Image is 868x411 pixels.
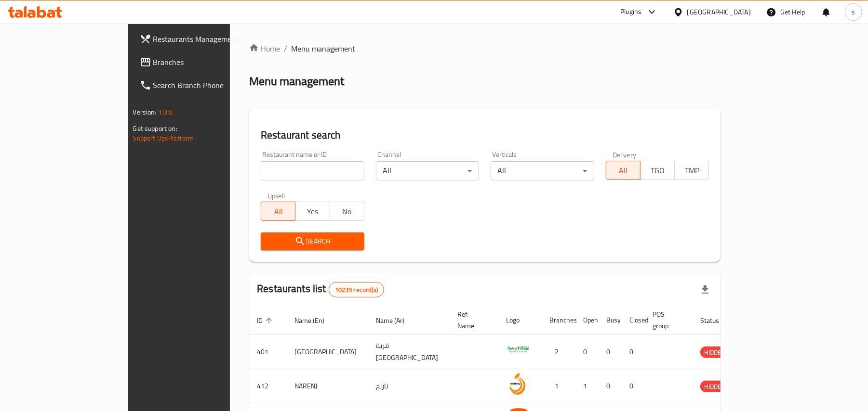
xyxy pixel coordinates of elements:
[575,306,599,335] th: Open
[700,315,732,326] span: Status
[620,6,641,18] div: Plugins
[610,164,637,178] span: All
[506,372,530,396] img: NARENJ
[329,285,384,295] span: 10239 record(s)
[268,235,357,247] span: Search
[153,56,266,68] span: Branches
[644,164,671,178] span: TGO
[133,122,177,135] span: Get support on:
[622,306,645,335] th: Closed
[330,202,364,221] button: No
[133,106,157,118] span: Version:
[542,369,575,403] td: 1
[674,161,709,180] button: TMP
[679,164,705,178] span: TMP
[599,335,622,369] td: 0
[606,161,641,180] button: All
[287,335,368,369] td: [GEOGRAPHIC_DATA]
[299,205,326,218] span: Yes
[457,308,487,332] span: Ref. Name
[257,315,275,326] span: ID
[542,335,575,369] td: 2
[132,51,273,74] a: Branches
[640,161,675,180] button: TGO
[542,306,575,335] th: Branches
[158,106,173,118] span: 1.0.0
[700,381,729,392] span: HIDDEN
[287,369,368,403] td: NARENJ
[334,205,361,218] span: No
[267,192,285,199] label: Upsell
[257,282,384,297] h2: Restaurants list
[498,306,542,335] th: Logo
[376,161,480,180] div: All
[261,202,295,221] button: All
[261,161,364,180] input: Search for restaurant name or ID..
[153,79,266,91] span: Search Branch Phone
[295,202,330,221] button: Yes
[249,74,344,89] h2: Menu management
[261,128,709,142] h2: Restaurant search
[653,308,681,332] span: POS group
[599,369,622,403] td: 0
[622,369,645,403] td: 0
[700,347,729,358] span: HIDDEN
[599,306,622,335] th: Busy
[368,369,450,403] td: نارنج
[622,335,645,369] td: 0
[575,369,599,403] td: 1
[132,27,273,51] a: Restaurants Management
[376,315,417,326] span: Name (Ar)
[294,315,337,326] span: Name (En)
[852,7,855,17] span: s
[284,43,287,54] li: /
[613,151,637,158] label: Delivery
[249,43,721,54] nav: breadcrumb
[491,161,594,180] div: All
[687,7,751,17] div: [GEOGRAPHIC_DATA]
[261,232,364,250] button: Search
[368,335,450,369] td: قرية [GEOGRAPHIC_DATA]
[133,132,194,144] a: Support.OpsPlatform
[153,33,266,45] span: Restaurants Management
[329,282,384,297] div: Total records count
[291,43,355,54] span: Menu management
[575,335,599,369] td: 0
[132,74,273,97] a: Search Branch Phone
[265,205,292,218] span: All
[506,338,530,362] img: Spicy Village
[694,278,717,301] div: Export file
